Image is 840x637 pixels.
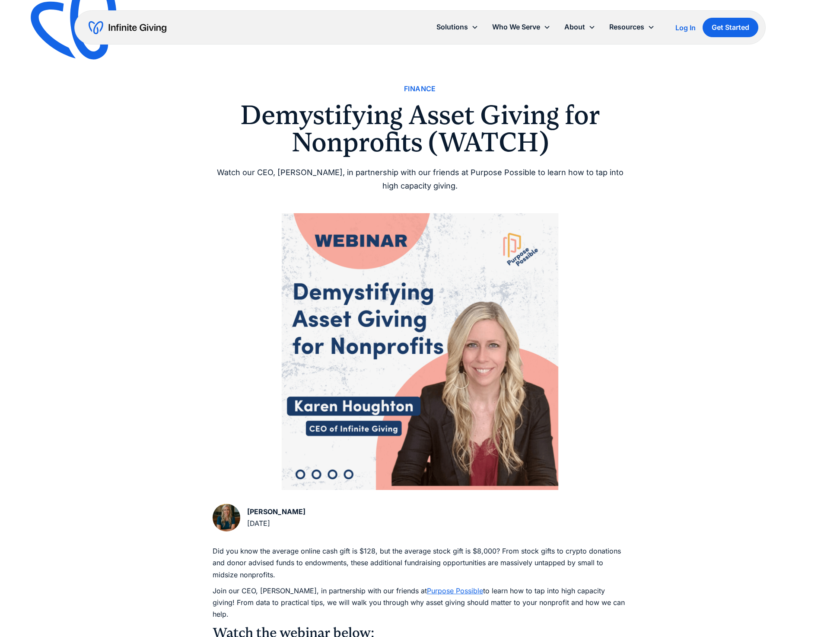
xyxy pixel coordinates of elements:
[213,504,305,531] a: [PERSON_NAME][DATE]
[247,506,305,518] div: [PERSON_NAME]
[675,24,696,31] div: Log In
[564,21,585,33] div: About
[703,18,758,37] a: Get Started
[492,21,540,33] div: Who We Serve
[213,166,627,192] div: Watch our CEO, [PERSON_NAME], in partnership with our friends at Purpose Possible to learn how to...
[557,18,602,36] div: About
[247,518,305,529] div: [DATE]
[485,18,557,36] div: Who We Serve
[427,586,483,595] a: Purpose Possible
[89,21,166,35] a: home
[675,22,696,33] a: Log In
[213,545,627,581] p: Did you know the average online cash gift is $128, but the average stock gift is $8,000? From sto...
[436,21,468,33] div: Solutions
[404,83,436,95] a: Finance
[609,21,644,33] div: Resources
[213,102,627,156] h1: Demystifying Asset Giving for Nonprofits (WATCH)
[602,18,662,36] div: Resources
[430,18,485,36] div: Solutions
[213,585,627,621] p: Join our CEO, [PERSON_NAME], in partnership with our friends at to learn how to tap into high cap...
